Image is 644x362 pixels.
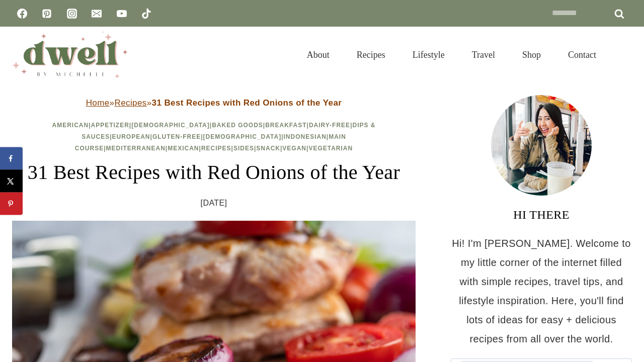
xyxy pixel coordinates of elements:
[284,133,327,140] a: Indonesian
[52,122,375,152] span: | | | | | | | | | | | | | | | | | |
[233,145,254,152] a: Sides
[554,37,610,72] a: Contact
[91,122,129,129] a: Appetizer
[201,196,227,211] time: [DATE]
[201,145,231,152] a: Recipes
[308,145,353,152] a: Vegetarian
[309,122,350,129] a: Dairy-Free
[37,4,57,24] a: Pinterest
[399,37,458,72] a: Lifestyle
[152,98,342,108] strong: 31 Best Recipes with Red Onions of the Year
[87,4,107,24] a: Email
[112,133,150,140] a: European
[12,157,416,188] h1: 31 Best Recipes with Red Onions of the Year
[451,234,632,348] p: Hi! I'm [PERSON_NAME]. Welcome to my little corner of the internet filled with simple recipes, tr...
[114,98,146,108] a: Recipes
[12,4,32,24] a: Facebook
[458,37,509,72] a: Travel
[203,133,282,140] a: [DEMOGRAPHIC_DATA]
[131,122,210,129] a: [DEMOGRAPHIC_DATA]
[212,122,263,129] a: Baked Goods
[86,98,110,108] a: Home
[509,37,554,72] a: Shop
[112,4,132,24] a: YouTube
[293,37,610,72] nav: Primary Navigation
[136,4,156,24] a: TikTok
[12,32,128,78] img: DWELL by michelle
[265,122,306,129] a: Breakfast
[62,4,82,24] a: Instagram
[451,206,632,224] h3: HI THERE
[256,145,280,152] a: Snack
[86,98,342,108] span: » »
[293,37,343,72] a: About
[282,145,306,152] a: Vegan
[615,46,632,63] button: View Search Form
[106,145,166,152] a: Mediterranean
[168,145,199,152] a: Mexican
[152,133,201,140] a: Gluten-Free
[343,37,399,72] a: Recipes
[52,122,89,129] a: American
